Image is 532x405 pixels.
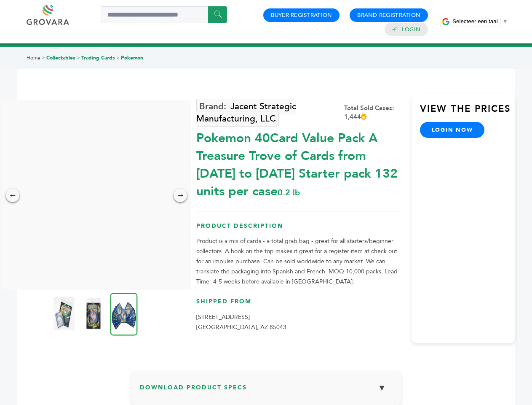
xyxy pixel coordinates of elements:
[116,54,120,61] span: >
[344,104,403,121] div: Total Sold Cases: 1,444
[278,187,300,198] span: 0.2 lb
[46,54,75,61] a: Collectables
[121,54,143,61] a: Pokemon
[372,379,393,397] button: ▼
[452,18,497,24] span: Selecteer een taal
[174,189,187,202] div: →
[196,222,403,237] h3: Product Description
[357,11,420,19] a: Brand Registration
[42,54,45,61] span: >
[196,125,403,200] div: Pokemon 40Card Value Pack A Treasure Trove of Cards from [DATE] to [DATE] Starter pack 132 units ...
[77,54,80,61] span: >
[101,6,227,23] input: Search a product or brand...
[27,54,40,61] a: Home
[6,189,19,202] div: ←
[402,26,420,33] a: Login
[53,297,75,330] img: Pokemon 40-Card Value Pack – A Treasure Trove of Cards from 1996 to 2024 - Starter pack! 132 unit...
[83,297,104,330] img: Pokemon 40-Card Value Pack – A Treasure Trove of Cards from 1996 to 2024 - Starter pack! 132 unit...
[420,103,515,122] h3: View the Prices
[420,122,485,138] a: login now
[196,236,403,287] p: Product is a mix of cards - a total grab bag - great for all starters/beginner collectors. A hook...
[452,18,508,24] a: Selecteer een taal​
[140,379,393,403] h3: Download Product Specs
[196,312,403,332] p: [STREET_ADDRESS] [GEOGRAPHIC_DATA], AZ 85043
[271,11,332,19] a: Buyer Registration
[81,54,115,61] a: Trading Cards
[500,18,500,24] span: ​
[110,293,138,335] img: Pokemon 40-Card Value Pack – A Treasure Trove of Cards from 1996 to 2024 - Starter pack! 132 unit...
[503,18,508,24] span: ▼
[196,99,296,127] a: Jacent Strategic Manufacturing, LLC
[196,297,403,312] h3: Shipped From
